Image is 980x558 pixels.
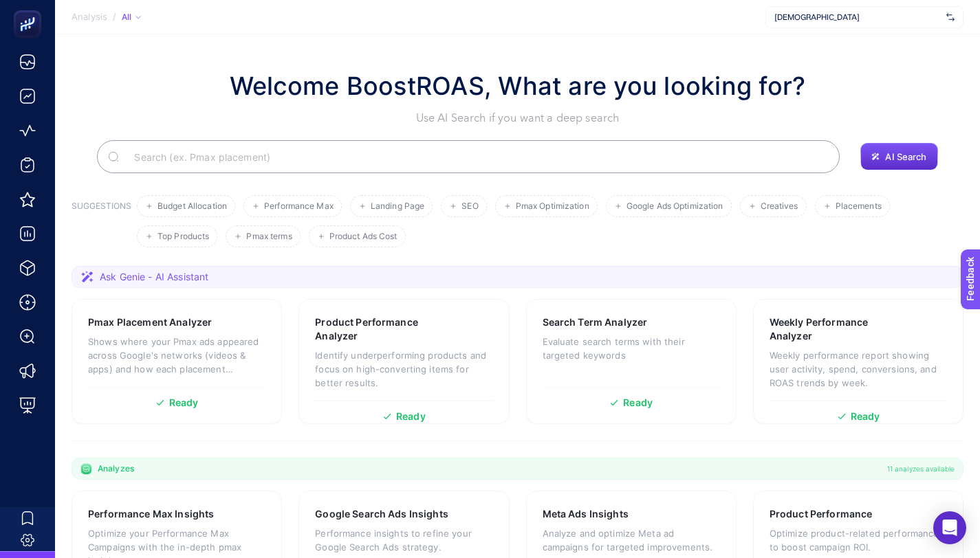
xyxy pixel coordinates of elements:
h1: Welcome BoostROAS, What are you looking for? [230,67,806,104]
span: Pmax Optimization [516,201,589,212]
span: Placements [836,201,882,212]
span: Top Products [157,232,209,242]
p: Weekly performance report showing user activity, spend, conversions, and ROAS trends by week. [770,348,947,390]
a: Weekly Performance AnalyzerWeekly performance report showing user activity, spend, conversions, a... [753,299,963,424]
a: Search Term AnalyzerEvaluate search terms with their targeted keywordsReady [526,299,737,424]
h3: Pmax Placement Analyzer [88,315,212,329]
h3: Product Performance [770,507,873,521]
h3: Product Performance Analyzer [315,315,450,343]
h3: SUGGESTIONS [72,201,131,247]
span: 11 analyzes available [887,463,955,474]
h3: Search Term Analyzer [543,315,648,329]
span: SEO [461,201,478,212]
span: Performance Max [264,201,334,212]
p: Evaluate search terms with their targeted keywords [543,335,720,362]
img: svg%3e [946,10,955,24]
p: Shows where your Pmax ads appeared across Google's networks (videos & apps) and how each placemen... [88,335,265,376]
div: Open Intercom Messenger [933,511,966,544]
span: [DEMOGRAPHIC_DATA] [774,12,941,23]
p: Optimize product-related performance to boost campaign ROI. [770,526,947,554]
span: / [113,11,116,22]
span: Budget Allocation [157,201,227,212]
p: Analyze and optimize Meta ad campaigns for targeted improvements. [543,526,720,554]
span: Analysis [72,12,107,23]
button: AI Search [860,143,937,170]
a: Product Performance AnalyzerIdentify underperforming products and focus on high-converting items ... [298,299,509,424]
span: Ready [851,412,880,421]
a: Pmax Placement AnalyzerShows where your Pmax ads appeared across Google's networks (videos & apps... [72,299,282,424]
span: Ask Genie - AI Assistant [100,270,208,284]
span: Analyzes [98,463,134,474]
span: Ready [169,398,199,408]
span: Ready [396,412,426,421]
div: All [122,12,141,23]
h3: Google Search Ads Insights [315,507,448,521]
input: Search [123,137,829,176]
p: Performance insights to refine your Google Search Ads strategy. [315,526,492,554]
h3: Performance Max Insights [88,507,214,521]
span: Feedback [8,4,52,15]
h3: Weekly Performance Analyzer [770,315,904,343]
span: Ready [623,398,653,408]
span: Landing Page [371,201,424,212]
h3: Meta Ads Insights [543,507,629,521]
p: Identify underperforming products and focus on high-converting items for better results. [315,348,492,390]
p: Use AI Search if you want a deep search [230,110,806,126]
span: Creatives [761,201,798,212]
span: Pmax terms [246,232,292,242]
span: Google Ads Optimization [627,201,723,212]
span: AI Search [885,151,926,162]
span: Product Ads Cost [329,232,398,242]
